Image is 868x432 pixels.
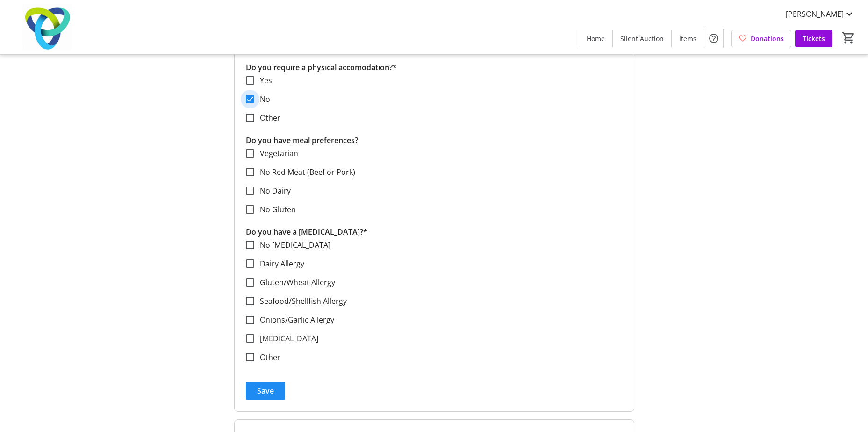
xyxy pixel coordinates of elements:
label: Other [254,112,280,123]
button: Cart [840,29,857,46]
span: Save [257,385,274,396]
label: No Dairy [254,185,291,196]
a: Donations [731,30,791,47]
button: [PERSON_NAME] [778,7,862,22]
label: No [254,94,270,105]
img: Trillium Health Partners Foundation's Logo [6,4,89,50]
label: Gluten/Wheat Allergy [254,277,335,288]
p: Do you require a physical accomodation?* [246,62,623,73]
p: Do you have a [MEDICAL_DATA]?* [246,226,623,238]
label: No [MEDICAL_DATA] [254,239,330,251]
a: Tickets [795,30,832,47]
label: No Red Meat (Beef or Pork) [254,166,355,178]
a: Silent Auction [613,30,671,47]
span: Items [679,34,696,43]
label: Other [254,352,280,363]
button: Help [704,29,723,48]
span: [PERSON_NAME] [786,8,844,20]
span: Home [587,34,605,43]
label: Vegetarian [254,148,298,159]
button: Save [246,382,285,400]
a: Home [579,30,612,47]
label: Seafood/Shellfish Allergy [254,295,347,307]
span: Donations [751,34,784,43]
label: Onions/Garlic Allergy [254,314,334,325]
span: Silent Auction [620,34,664,43]
label: Yes [254,75,272,86]
p: Do you have meal preferences? [246,135,623,146]
label: [MEDICAL_DATA] [254,333,318,344]
a: Items [672,30,704,47]
label: Dairy Allergy [254,258,304,269]
span: Tickets [803,34,825,43]
label: No Gluten [254,204,296,215]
